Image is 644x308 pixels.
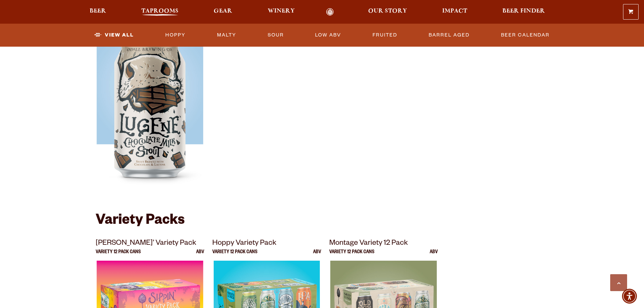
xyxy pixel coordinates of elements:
a: Sour [265,27,287,43]
p: Hoppy Variety Pack [212,238,321,250]
p: ABV [196,250,204,261]
p: ABV [430,250,438,261]
a: Our Story [364,8,411,16]
p: [PERSON_NAME]’ Variety Pack [96,238,205,250]
a: Taprooms [137,8,183,16]
a: Gear [209,8,237,16]
p: Variety 12 Pack Cans [329,250,374,261]
a: Beer [85,8,111,16]
a: Winery [263,8,299,16]
div: Accessibility Menu [622,289,637,304]
img: Lugene [97,28,203,197]
p: Variety 12 Pack Cans [212,250,257,261]
a: Barrel Aged [426,27,472,43]
span: Taprooms [141,8,178,14]
span: Impact [442,8,467,14]
a: Malty [214,27,239,43]
p: ABV [313,250,321,261]
a: Beer Finder [498,8,549,16]
span: Beer [90,8,106,14]
a: Impact [438,8,472,16]
a: Beer Calendar [498,27,552,43]
a: Odell Home [317,8,343,16]
span: Winery [268,8,295,14]
a: Low ABV [312,27,344,43]
span: Gear [214,8,232,14]
a: Hoppy [163,27,188,43]
span: Beer Finder [502,8,545,14]
span: Our Story [368,8,407,14]
p: Montage Variety 12 Pack [329,238,438,250]
a: Scroll to top [610,274,627,291]
h2: Variety Packs [96,213,549,230]
a: View All [92,27,137,43]
p: Variety 12 Pack Cans [96,250,141,261]
a: Lugene Chocolate Milk Stout 8.5 ABV Lugene Lugene [96,5,205,197]
a: Fruited [370,27,400,43]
